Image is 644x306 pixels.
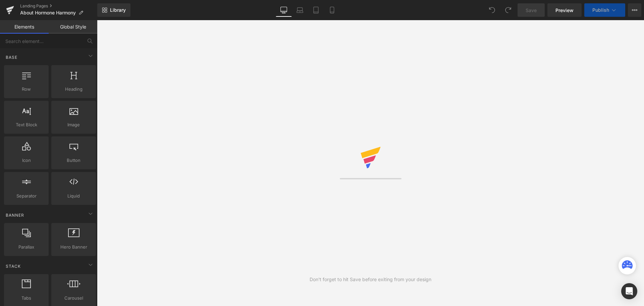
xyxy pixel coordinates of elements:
a: Preview [547,3,582,17]
a: Global Style [49,20,97,34]
button: Undo [485,3,499,17]
span: Parallax [6,244,47,251]
span: Save [526,7,537,14]
span: Text Block [6,121,47,128]
a: Laptop [292,3,308,17]
div: Open Intercom Messenger [621,283,637,299]
span: Hero Banner [53,244,94,251]
span: Base [5,54,18,60]
a: Desktop [276,3,292,17]
span: Button [53,157,94,164]
a: Landing Pages [20,3,97,9]
a: New Library [97,3,130,17]
span: Stack [5,263,21,269]
span: Image [53,121,94,128]
span: Liquid [53,192,94,200]
span: Banner [5,212,25,218]
span: Row [6,86,47,93]
span: Library [110,7,126,13]
a: Mobile [324,3,340,17]
span: Separator [6,192,47,200]
a: Tablet [308,3,324,17]
span: About Hormone Harmony [20,10,76,15]
span: Tabs [6,295,47,302]
div: Don't forget to hit Save before exiting from your design [310,276,431,283]
button: Redo [501,3,515,17]
span: Carousel [53,295,94,302]
span: Icon [6,157,47,164]
button: More [628,3,641,17]
span: Heading [53,86,94,93]
span: Publish [592,7,609,13]
span: Preview [555,7,574,14]
button: Publish [584,3,625,17]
